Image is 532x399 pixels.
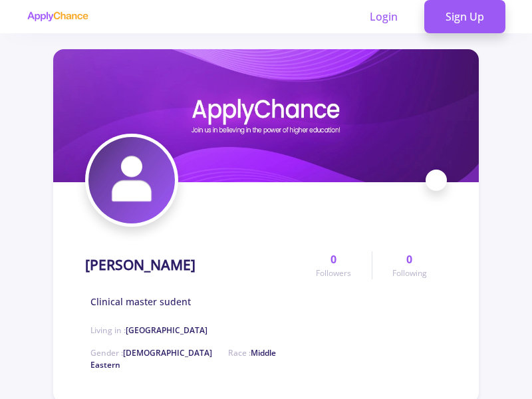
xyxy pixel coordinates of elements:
h1: [PERSON_NAME] [85,257,196,273]
span: [DEMOGRAPHIC_DATA] [123,347,212,358]
span: 0 [406,251,412,267]
span: 0 [331,251,336,267]
span: Gender : [90,347,212,358]
span: Following [392,267,427,279]
span: Living in : [90,325,207,336]
span: Race : [90,347,276,370]
a: 0Followers [296,251,371,279]
span: Followers [316,267,351,279]
img: Nazanin Hosseinkhanicover image [53,49,479,182]
img: applychance logo text only [27,11,88,22]
span: Clinical master sudent [90,295,191,309]
span: [GEOGRAPHIC_DATA] [126,325,207,336]
span: Middle Eastern [90,347,276,370]
a: 0Following [372,251,447,279]
img: Nazanin Hosseinkhaniavatar [88,137,175,223]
